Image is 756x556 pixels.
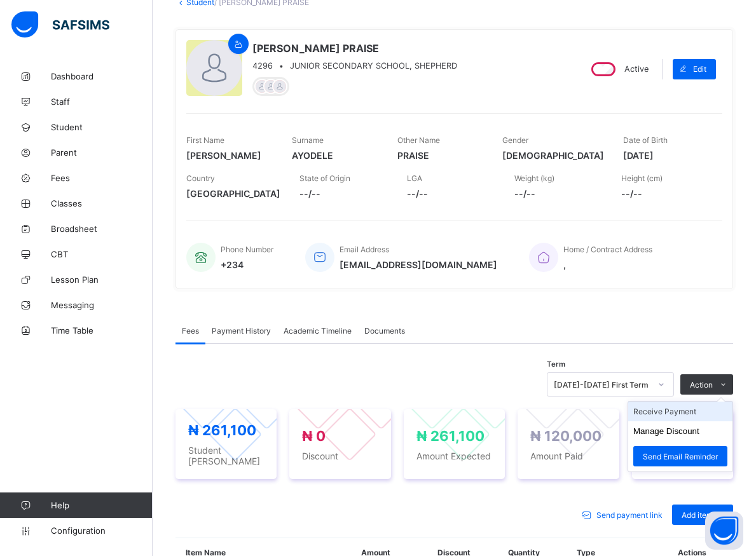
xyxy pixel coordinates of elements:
span: Staff [51,97,153,107]
span: Send payment link [596,510,663,520]
span: [GEOGRAPHIC_DATA] [186,188,280,199]
span: Student [PERSON_NAME] [188,445,264,466]
span: --/-- [407,188,495,199]
span: 4296 [252,61,273,71]
span: Lesson Plan [51,275,153,285]
span: Time Table [51,325,153,336]
span: Height (cm) [621,173,663,183]
span: Classes [51,198,153,208]
span: Help [51,500,152,510]
div: • [252,61,457,71]
span: Broadsheet [51,224,153,234]
span: Weight (kg) [514,173,554,183]
img: safsims [11,11,109,38]
span: JUNIOR SECONDARY SCHOOL, SHEPHERD [290,61,457,71]
span: --/-- [299,188,388,199]
span: Payment History [212,326,271,336]
span: [PERSON_NAME] PRAISE [252,42,457,55]
span: Action [690,380,713,390]
span: Discount [302,451,378,461]
span: AYODELE [292,150,378,161]
div: [DATE]-[DATE] First Term [554,380,650,390]
span: CBT [51,249,153,259]
span: Academic Timeline [284,326,352,336]
span: Phone Number [221,245,273,254]
span: [DEMOGRAPHIC_DATA] [502,150,604,161]
span: Gender [502,135,528,145]
li: dropdown-list-item-text-1 [628,421,732,441]
span: [EMAIL_ADDRESS][DOMAIN_NAME] [340,259,497,270]
span: ₦ 0 [302,428,326,444]
span: Amount Paid [530,451,606,461]
span: Send Email Reminder [643,452,718,461]
span: Configuration [51,525,152,536]
span: Student [51,122,153,132]
span: Messaging [51,300,153,310]
span: First Name [186,135,224,145]
span: Documents [364,326,405,336]
span: Active [624,64,649,74]
span: Edit [693,64,706,74]
span: --/-- [621,188,710,199]
span: Home / Contract Address [563,245,652,254]
span: Surname [292,135,324,145]
button: Open asap [705,512,743,550]
span: State of Origin [299,173,350,183]
span: Date of Birth [623,135,668,145]
button: Manage Discount [633,426,699,436]
span: , [563,259,652,270]
span: ₦ 120,000 [530,428,601,444]
span: [DATE] [623,150,710,161]
span: [PERSON_NAME] [186,150,273,161]
span: ₦ 261,100 [188,422,256,438]
span: LGA [407,173,422,183]
span: ₦ 261,100 [416,428,485,444]
span: Parent [51,147,153,158]
span: PRAISE [397,150,484,161]
span: Dashboard [51,71,153,81]
span: Fees [51,173,153,183]
span: Other Name [397,135,440,145]
span: +234 [221,259,273,270]
span: Add item [682,510,713,520]
li: dropdown-list-item-text-2 [628,441,732,471]
span: --/-- [514,188,603,199]
span: Email Address [340,245,389,254]
span: Term [547,360,565,369]
span: Country [186,173,215,183]
span: Fees [182,326,199,336]
span: Amount Expected [416,451,492,461]
li: dropdown-list-item-text-0 [628,402,732,421]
